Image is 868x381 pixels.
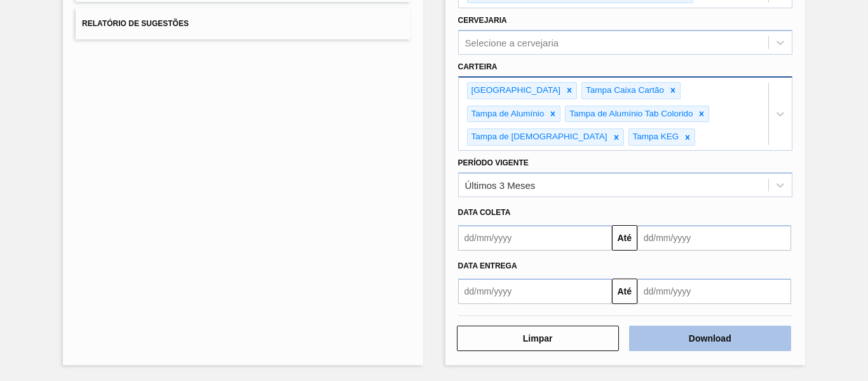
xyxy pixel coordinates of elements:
button: Limpar [457,326,619,351]
input: dd/mm/yyyy [458,279,612,304]
input: dd/mm/yyyy [637,225,791,251]
div: Tampa de Alumínio Tab Colorido [566,106,695,122]
div: Selecione a cervejaria [465,37,559,48]
span: Data entrega [458,261,517,270]
label: Período Vigente [458,158,529,167]
div: [GEOGRAPHIC_DATA] [468,83,563,99]
button: Até [612,279,637,304]
div: Últimos 3 Meses [465,180,536,191]
input: dd/mm/yyyy [458,225,612,251]
div: Tampa Caixa Cartão [582,83,666,99]
span: Relatório de Sugestões [82,19,189,28]
button: Até [612,225,637,251]
span: Data coleta [458,208,511,217]
div: Tampa de Alumínio [468,106,546,122]
button: Download [629,326,791,351]
label: Cervejaria [458,16,507,25]
input: dd/mm/yyyy [637,279,791,304]
label: Carteira [458,62,498,71]
div: Tampa de [DEMOGRAPHIC_DATA] [468,129,609,145]
div: Tampa KEG [629,129,681,145]
button: Relatório de Sugestões [76,8,410,39]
